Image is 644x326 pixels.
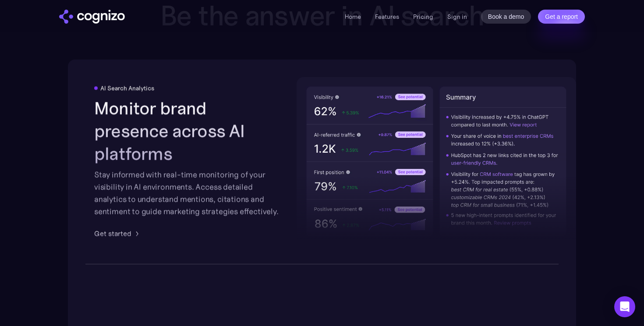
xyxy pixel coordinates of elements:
img: AI visibility metrics performance insights [297,77,576,246]
div: Get started [94,228,131,239]
a: Features [375,13,399,21]
div: Open Intercom Messenger [614,296,635,317]
a: Sign in [447,11,467,22]
a: Book a demo [481,10,531,24]
img: cognizo logo [59,10,125,24]
a: Get a report [538,10,585,24]
a: Get started [94,228,142,239]
h2: Monitor brand presence across AI platforms [94,97,282,165]
a: Home [345,13,361,21]
div: AI Search Analytics [100,85,154,92]
a: Pricing [413,13,433,21]
div: Stay informed with real-time monitoring of your visibility in AI environments. Access detailed an... [94,169,282,218]
a: home [59,10,125,24]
